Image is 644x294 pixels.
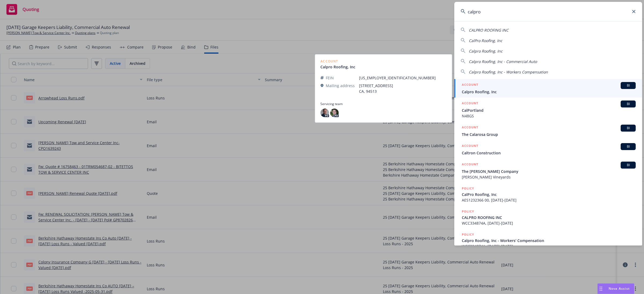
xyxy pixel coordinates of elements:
span: Nova Assist [609,286,630,291]
span: [PERSON_NAME] Vineyards [462,174,636,180]
a: POLICYCALPRO ROOFING INCWCC334874A, [DATE]-[DATE] [454,206,642,229]
a: ACCOUNTBICaltron Construction [454,140,642,159]
h5: POLICY [462,232,474,237]
a: ACCOUNTBICalPortlandN48GS [454,98,642,122]
a: POLICYCalPro Roofing, IncAES1232366 00, [DATE]-[DATE] [454,183,642,206]
span: Calpro Roofing, Inc [462,89,636,95]
div: Drag to move [598,284,604,294]
h5: ACCOUNT [462,162,478,168]
span: BI [623,163,634,168]
span: The Calarosa Group [462,132,636,137]
span: WCC334874A, [DATE]-[DATE] [462,220,636,226]
a: ACCOUNTBIThe Calarosa Group [454,122,642,140]
span: CALPRO ROOFING INC [469,28,508,33]
span: BI [623,126,634,131]
span: Calpro Roofing, Inc - Commercial Auto [469,59,537,64]
span: WCC334874A, [DATE]-[DATE] [462,243,636,249]
h5: ACCOUNT [462,143,478,150]
a: ACCOUNTBIThe [PERSON_NAME] Company[PERSON_NAME] Vineyards [454,159,642,183]
h5: POLICY [462,186,474,191]
span: CalPro Roofing, Inc [462,192,636,197]
button: Nova Assist [597,283,634,294]
span: Calpro Roofing, Inc - Workers' Compensation [462,238,636,243]
a: ACCOUNTBICalpro Roofing, Inc [454,79,642,98]
h5: POLICY [462,209,474,214]
span: CalPortland [462,107,636,113]
span: BI [623,144,634,149]
span: Calpro Roofing, Inc - Workers Compensation [469,69,548,75]
span: CALPRO ROOFING INC [462,215,636,220]
h5: ACCOUNT [462,125,478,131]
span: The [PERSON_NAME] Company [462,169,636,174]
input: Search... [454,2,642,21]
span: Caltron Construction [462,150,636,156]
h5: ACCOUNT [462,82,478,88]
span: Calpro Roofing, Inc [469,49,503,54]
span: AES1232366 00, [DATE]-[DATE] [462,197,636,203]
span: BI [623,102,634,106]
span: BI [623,83,634,88]
span: CalPro Roofing, Inc [469,38,502,43]
a: POLICYCalpro Roofing, Inc - Workers' CompensationWCC334874A, [DATE]-[DATE] [454,229,642,252]
span: N48GS [462,113,636,119]
h5: ACCOUNT [462,101,478,107]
